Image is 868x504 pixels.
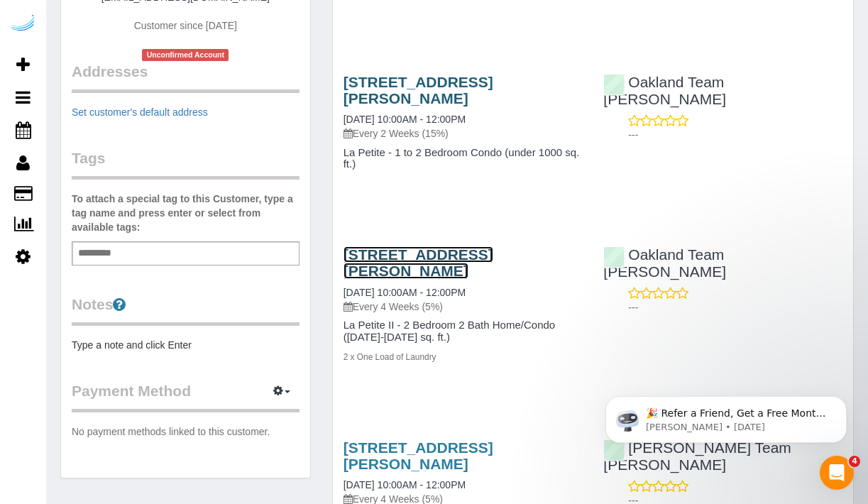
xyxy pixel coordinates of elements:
[344,287,466,298] a: [DATE] 10:00AM - 12:00PM
[142,49,229,61] span: Unconfirmed Account
[820,456,854,490] iframe: Intercom live chat
[72,294,300,326] legend: Notes
[9,14,37,34] img: Automaid Logo
[72,424,300,439] p: No payment methods linked to this customer.
[584,366,868,466] iframe: Intercom notifications message
[72,106,208,118] a: Set customer's default address
[72,380,300,412] legend: Payment Method
[344,246,493,279] a: [STREET_ADDRESS][PERSON_NAME]
[344,74,493,106] a: [STREET_ADDRESS][PERSON_NAME]
[603,439,791,473] a: [PERSON_NAME] Team [PERSON_NAME]
[134,20,237,31] span: Customer since [DATE]
[603,246,726,280] a: Oakland Team [PERSON_NAME]
[72,148,300,180] legend: Tags
[344,114,466,125] a: [DATE] 10:00AM - 12:00PM
[344,352,436,362] small: 2 x One Load of Laundry
[344,319,583,343] h4: La Petite II - 2 Bedroom 2 Bath Home/Condo ([DATE]-[DATE] sq. ft.)
[628,128,842,142] p: ---
[344,439,493,472] a: [STREET_ADDRESS][PERSON_NAME]
[344,479,466,491] a: [DATE] 10:00AM - 12:00PM
[344,147,583,170] h4: La Petite - 1 to 2 Bedroom Condo (under 1000 sq. ft.)
[72,192,300,234] label: To attach a special tag to this Customer, type a tag name and press enter or select from availabl...
[603,74,726,107] a: Oakland Team [PERSON_NAME]
[849,456,860,467] span: 4
[344,300,583,314] p: Every 4 Weeks (5%)
[344,126,583,141] p: Every 2 Weeks (15%)
[628,300,842,314] p: ---
[72,338,300,352] pre: Type a note and click Enter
